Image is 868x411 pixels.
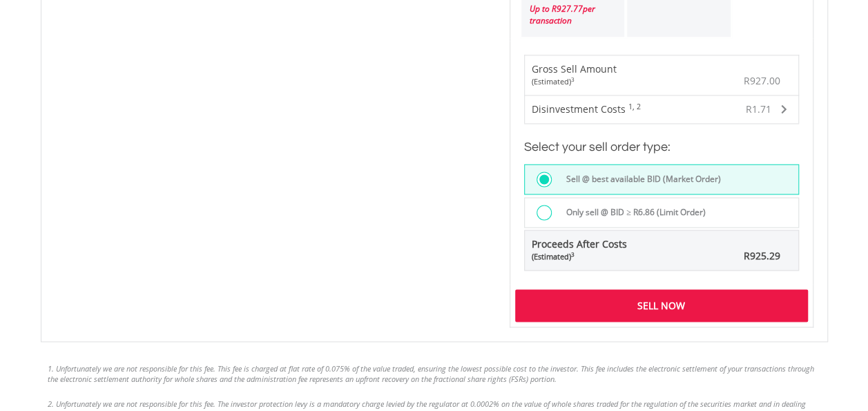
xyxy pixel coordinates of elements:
sup: 3 [571,250,575,258]
div: Sell Now [515,289,808,321]
span: Proceeds After Costs [532,237,627,262]
sup: 3 [571,75,575,83]
span: R927.00 [744,74,780,87]
label: Sell @ best available BID (Market Order) [558,172,721,187]
div: (Estimated) [532,251,627,262]
label: Only sell @ BID ≥ R6.86 (Limit Order) [558,205,706,220]
h3: Select your sell order type: [524,138,799,157]
div: (Estimated) [532,76,617,87]
span: R925.29 [744,249,780,262]
span: R1.71 [746,102,771,116]
span: 927.77 [557,3,583,15]
div: Gross Sell Amount [532,62,617,87]
sup: 1, 2 [628,102,641,111]
span: Disinvestment Costs [532,102,626,116]
li: 1. Unfortunately we are not responsible for this fee. This fee is charged at flat rate of 0.075% ... [48,363,821,384]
